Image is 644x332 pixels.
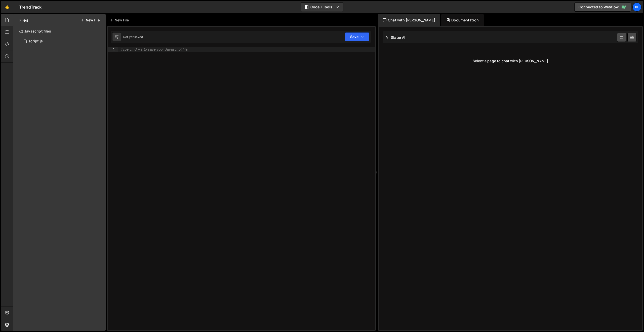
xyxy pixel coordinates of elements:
div: New File [110,18,131,23]
h2: Slater AI [385,35,406,40]
button: Save [345,32,369,41]
a: Connected to Webflow [574,3,631,12]
button: Code + Tools [301,3,343,12]
div: Javascript files [13,26,106,36]
div: Select a page to chat with [PERSON_NAME] [383,51,638,71]
h2: Files [19,17,28,23]
div: 1 [108,47,118,52]
a: 🤙 [1,1,13,13]
div: script.js [28,39,43,44]
div: TrendTrack [19,4,42,10]
div: Not yet saved [123,35,143,39]
button: New File [81,18,100,22]
div: 13488/33842.js [19,36,106,46]
div: Type cmd + s to save your Javascript file. [121,48,188,51]
a: Kl [632,3,641,12]
div: Chat with [PERSON_NAME] [378,14,440,26]
div: Documentation [441,14,484,26]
